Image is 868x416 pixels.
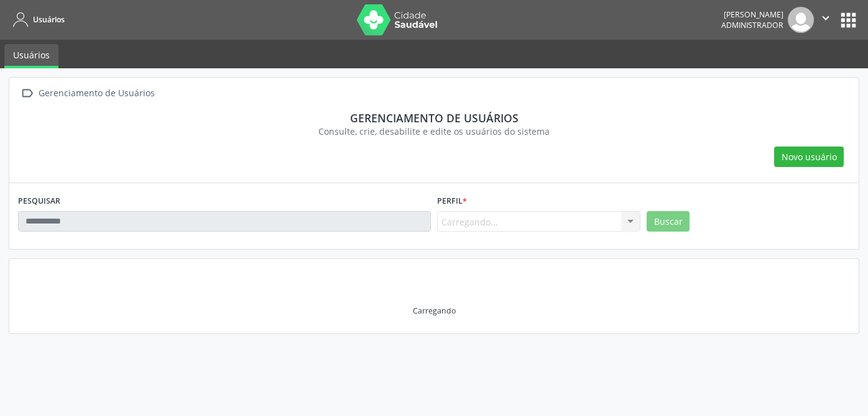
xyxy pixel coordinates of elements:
[27,111,841,125] div: Gerenciamento de usuários
[27,125,841,138] div: Consulte, crie, desabilite e edite os usuários do sistema
[4,44,58,68] a: Usuários
[33,14,65,25] span: Usuários
[18,192,60,211] label: PESQUISAR
[18,84,36,102] i: 
[838,9,859,31] button: apps
[9,9,65,30] a: Usuários
[814,7,838,33] button: 
[721,9,783,20] div: [PERSON_NAME]
[437,192,467,211] label: Perfil
[647,211,690,232] button: Buscar
[721,20,783,30] span: Administrador
[774,147,844,168] button: Novo usuário
[18,84,157,102] a:  Gerenciamento de Usuários
[788,7,814,33] img: img
[819,11,833,25] i: 
[782,150,837,163] span: Novo usuário
[413,305,456,316] div: Carregando
[36,84,157,102] div: Gerenciamento de Usuários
